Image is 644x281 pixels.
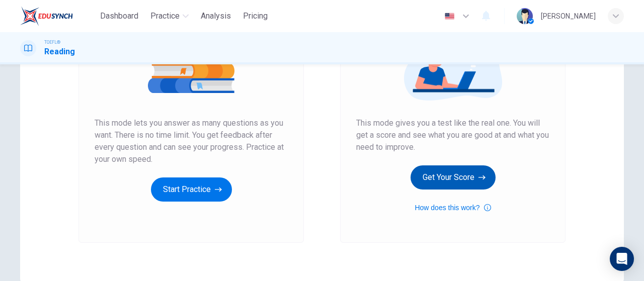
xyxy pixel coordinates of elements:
[243,10,268,22] span: Pricing
[44,46,75,58] h1: Reading
[20,6,96,26] a: EduSynch logo
[100,10,138,22] span: Dashboard
[201,10,231,22] span: Analysis
[197,7,235,25] button: Analysis
[95,117,288,165] span: This mode lets you answer as many questions as you want. There is no time limit. You get feedback...
[146,7,193,25] button: Practice
[151,177,232,202] button: Start Practice
[150,10,180,22] span: Practice
[44,39,60,46] span: TOEFL®
[443,13,456,20] img: en
[239,7,272,25] button: Pricing
[541,10,596,22] div: [PERSON_NAME]
[356,117,549,153] span: This mode gives you a test like the real one. You will get a score and see what you are good at a...
[610,247,634,271] div: Open Intercom Messenger
[411,165,496,190] button: Get Your Score
[96,7,142,25] button: Dashboard
[415,202,491,214] button: How does this work?
[20,6,73,26] img: EduSynch logo
[517,8,533,24] img: Profile picture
